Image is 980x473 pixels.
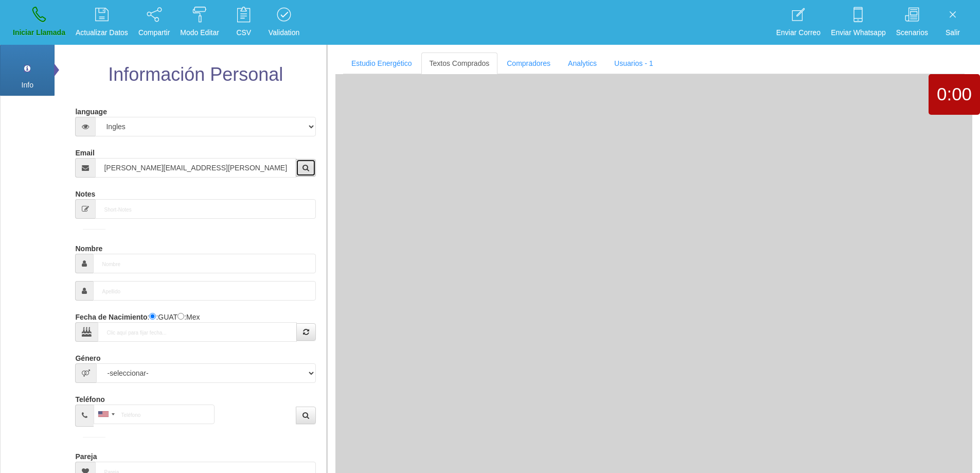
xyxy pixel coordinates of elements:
div: : :GUAT :Mex [75,308,315,342]
a: Compradores [498,52,559,74]
a: Scenarios [893,3,932,42]
p: Enviar Correo [776,27,821,39]
a: Usuarios - 1 [606,52,661,74]
p: Enviar Whatsapp [831,27,886,39]
p: Compartir [138,27,170,39]
input: :Quechi GUAT [149,313,156,320]
p: Scenarios [896,27,928,39]
label: Fecha de Nacimiento [75,308,147,322]
a: Analytics [560,52,605,74]
p: Actualizar Datos [76,27,128,39]
p: Salir [938,27,967,39]
input: Apellido [93,281,315,301]
a: Modo Editar [176,3,222,42]
a: Actualizar Datos [72,3,132,42]
input: Teléfono [94,405,215,424]
a: Enviar Correo [773,3,824,42]
p: Modo Editar [180,27,219,39]
p: Validation [269,27,299,39]
label: Notes [75,185,95,199]
label: Teléfono [75,391,104,405]
a: Estudio Energético [343,52,420,74]
label: Pareja [75,448,97,462]
input: Nombre [93,254,315,273]
a: Iniciar Llamada [9,3,69,42]
a: Validation [265,3,303,42]
label: Email [75,144,94,158]
input: Correo electrónico [95,158,296,178]
h1: 0:00 [929,84,980,104]
input: :Yuca-Mex [177,313,184,320]
h2: Información Personal [73,64,318,85]
a: CSV [226,3,262,42]
div: United States: +1 [94,405,118,424]
label: Género [75,349,100,363]
p: Iniciar Llamada [13,27,65,39]
p: CSV [229,27,258,39]
a: Enviar Whatsapp [827,3,889,42]
label: language [75,103,106,117]
a: Textos Comprados [421,52,498,74]
input: Short-Notes [95,199,315,219]
a: Salir [935,3,971,42]
a: Compartir [135,3,173,42]
label: Nombre [75,240,102,254]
